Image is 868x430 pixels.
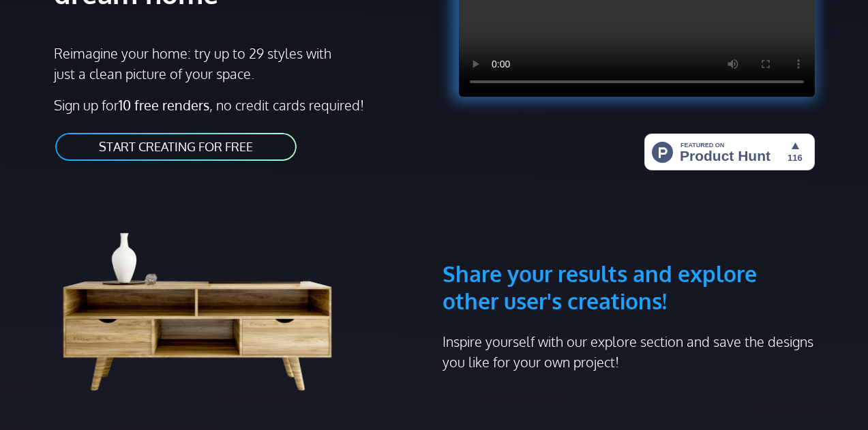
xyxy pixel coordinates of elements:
a: START CREATING FOR FREE [54,132,298,162]
h3: Share your results and explore other user's creations! [443,195,815,315]
img: living room cabinet [54,195,361,397]
p: Sign up for , no credit cards required! [54,95,426,115]
p: Reimagine your home: try up to 29 styles with just a clean picture of your space. [54,43,333,84]
img: HomeStyler AI - Interior Design Made Easy: One Click to Your Dream Home | Product Hunt [644,134,815,170]
p: Inspire yourself with our explore section and save the designs you like for your own project! [443,331,815,372]
strong: 10 free renders [119,96,209,114]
